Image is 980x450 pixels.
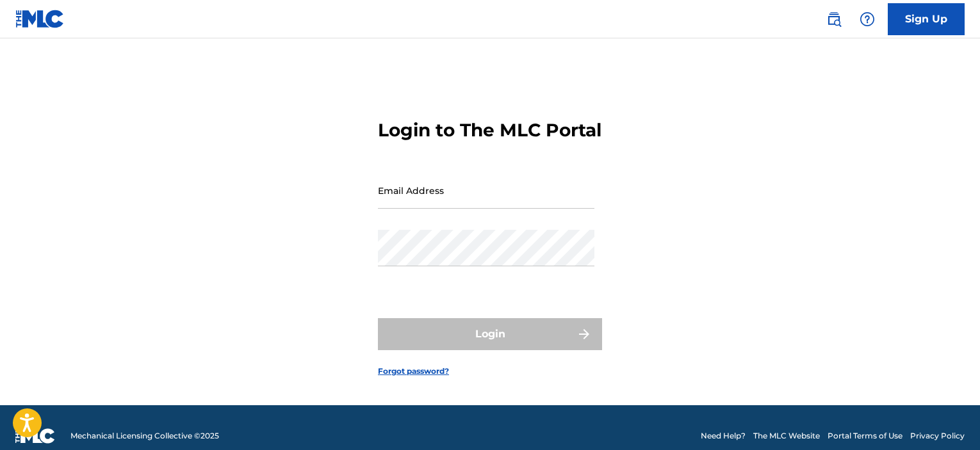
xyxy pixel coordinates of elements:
img: MLC Logo [15,10,65,28]
a: Forgot password? [378,366,449,377]
iframe: Chat Widget [916,389,980,450]
span: Mechanical Licensing Collective © 2025 [70,430,219,442]
img: help [860,12,875,27]
a: Public Search [821,6,847,32]
a: Need Help? [701,430,746,442]
a: Portal Terms of Use [828,430,902,442]
a: Privacy Policy [910,430,965,442]
div: Help [854,6,880,32]
h3: Login to The MLC Portal [378,119,601,141]
img: logo [15,428,55,444]
img: search [826,12,842,27]
a: Sign Up [888,3,965,35]
a: The MLC Website [753,430,820,442]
